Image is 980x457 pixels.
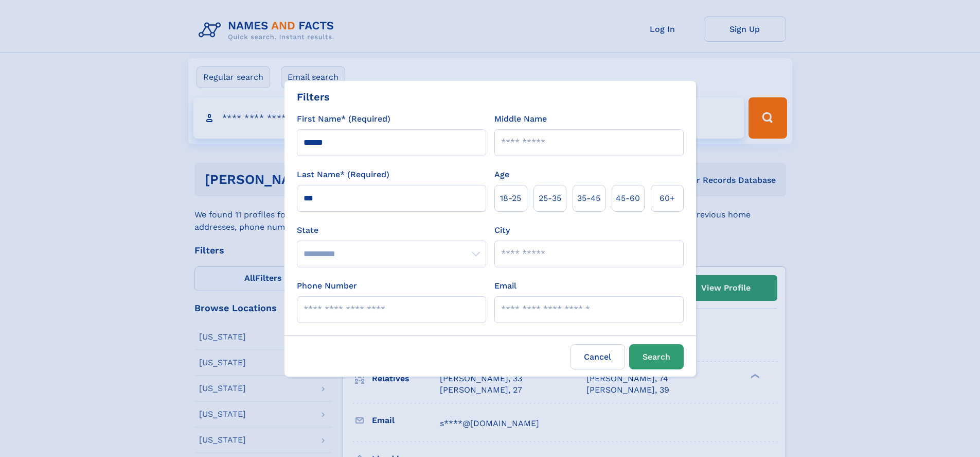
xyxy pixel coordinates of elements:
[577,192,600,205] span: 35‑45
[616,192,640,205] span: 45‑60
[297,113,390,125] label: First Name* (Required)
[297,89,330,105] div: Filters
[494,113,547,125] label: Middle Name
[494,168,509,181] label: Age
[494,224,510,236] label: City
[571,344,625,369] label: Cancel
[539,192,561,205] span: 25‑35
[629,344,684,369] button: Search
[297,280,357,292] label: Phone Number
[500,192,521,205] span: 18‑25
[297,168,389,181] label: Last Name* (Required)
[660,192,675,205] span: 60+
[297,224,486,236] label: State
[494,280,516,292] label: Email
